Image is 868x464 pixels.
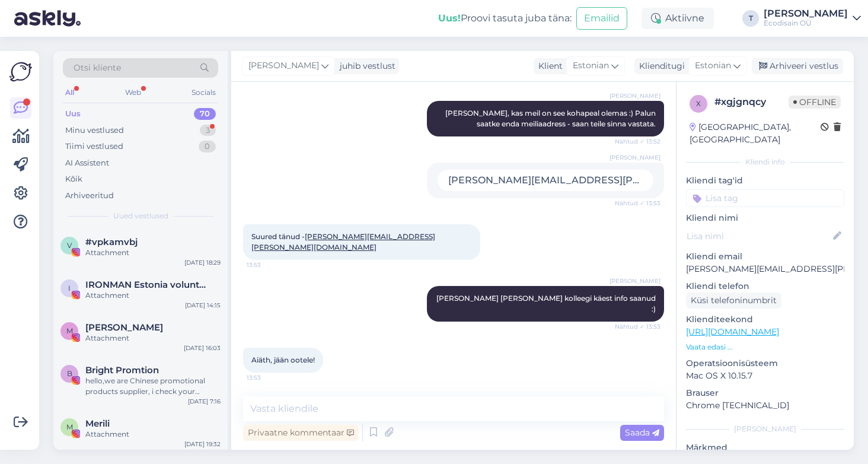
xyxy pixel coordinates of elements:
[686,399,844,412] p: Chrome [TECHNICAL_ID]
[184,440,221,449] div: [DATE] 19:32
[686,263,844,275] p: [PERSON_NAME][EMAIL_ADDRESS][PERSON_NAME][DOMAIN_NAME]
[686,212,844,224] p: Kliendi nimi
[764,18,848,28] div: Ecodisain OÜ
[687,230,831,243] input: Lisa nimi
[436,294,658,313] span: [PERSON_NAME] [PERSON_NAME] kolleegi käest info saanud :)
[576,7,627,30] button: Emailid
[686,326,779,337] a: [URL][DOMAIN_NAME]
[123,85,143,100] div: Web
[714,95,789,109] div: # xgjgnqcy
[686,387,844,399] p: Brauser
[690,121,821,146] div: [GEOGRAPHIC_DATA], [GEOGRAPHIC_DATA]
[642,8,714,29] div: Aktiivne
[9,61,32,83] img: Askly Logo
[686,157,844,167] div: Kliendi info
[243,425,359,441] div: Privaatne kommentaar
[615,137,660,146] span: Nähtud ✓ 13:52
[68,284,71,293] span: I
[686,280,844,293] p: Kliendi telefon
[66,326,73,335] span: M
[189,85,218,100] div: Socials
[438,11,572,26] div: Proovi tasuta juba täna:
[686,424,844,434] div: [PERSON_NAME]
[74,62,121,74] span: Otsi kliente
[625,427,659,438] span: Saada
[438,170,653,191] div: [PERSON_NAME][EMAIL_ADDRESS][PERSON_NAME][DOMAIN_NAME]
[686,357,844,370] p: Operatsioonisüsteem
[184,344,221,352] div: [DATE] 16:03
[609,91,660,100] span: [PERSON_NAME]
[615,322,660,331] span: Nähtud ✓ 13:53
[686,313,844,326] p: Klienditeekond
[534,60,563,72] div: Klient
[65,141,123,152] div: Tiimi vestlused
[85,279,209,290] span: IRONMAN Estonia volunteers
[251,355,315,364] span: Aiäth, jään ootele!
[113,211,168,221] span: Uued vestlused
[65,173,82,185] div: Kõik
[247,260,291,269] span: 13:53
[248,59,319,72] span: [PERSON_NAME]
[251,232,435,252] span: Suured tänud -
[445,109,658,128] span: [PERSON_NAME], kas meil on see kohapeal olemas :) Palun saatke enda meiliaadress - saan teile sin...
[695,59,731,72] span: Estonian
[184,258,221,267] div: [DATE] 18:29
[696,99,701,108] span: x
[185,301,221,310] div: [DATE] 14:15
[686,342,844,352] p: Vaata edasi ...
[85,290,221,301] div: Attachment
[609,153,660,162] span: [PERSON_NAME]
[634,60,685,72] div: Klienditugi
[247,373,291,382] span: 13:53
[85,247,221,258] div: Attachment
[764,9,861,28] a: [PERSON_NAME]Ecodisain OÜ
[85,376,221,397] div: hello,we are Chinese promotional products supplier, i check your website [DOMAIN_NAME] and instag...
[67,369,72,378] span: B
[742,10,759,27] div: T
[67,241,72,250] span: v
[65,125,124,136] div: Minu vestlused
[66,422,73,431] span: M
[686,370,844,382] p: Mac OS X 10.15.7
[573,59,609,72] span: Estonian
[85,418,110,429] span: Merili
[686,174,844,187] p: Kliendi tag'id
[789,96,841,109] span: Offline
[764,9,848,18] div: [PERSON_NAME]
[438,12,461,24] b: Uus!
[251,232,435,252] a: [PERSON_NAME][EMAIL_ADDRESS][PERSON_NAME][DOMAIN_NAME]
[188,397,221,406] div: [DATE] 7:16
[65,108,81,120] div: Uus
[615,199,660,208] span: Nähtud ✓ 13:53
[85,365,159,376] span: Bright Promtion
[85,322,163,333] span: Marta
[194,108,216,120] div: 70
[752,58,843,74] div: Arhiveeri vestlus
[63,85,76,100] div: All
[85,237,138,247] span: #vpkamvbj
[686,441,844,454] p: Märkmed
[85,333,221,344] div: Attachment
[199,141,216,152] div: 0
[686,293,781,309] div: Küsi telefoninumbrit
[65,190,114,202] div: Arhiveeritud
[85,429,221,440] div: Attachment
[65,157,109,169] div: AI Assistent
[335,60,395,72] div: juhib vestlust
[686,250,844,263] p: Kliendi email
[200,125,216,136] div: 3
[609,277,660,285] span: [PERSON_NAME]
[686,189,844,207] input: Lisa tag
